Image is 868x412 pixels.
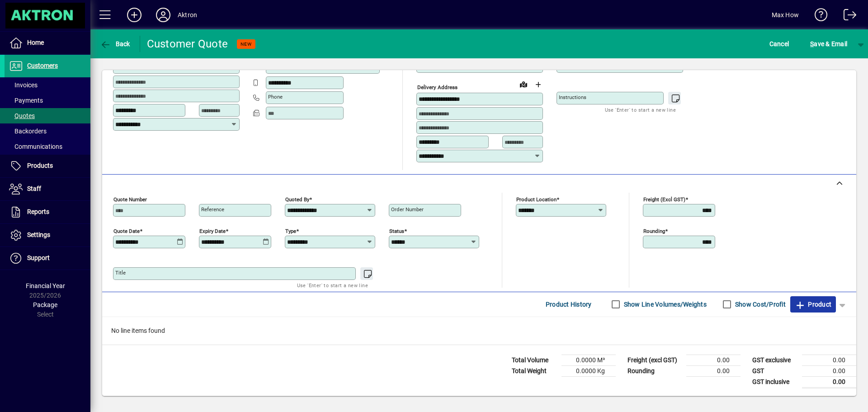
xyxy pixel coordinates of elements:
[748,365,802,376] td: GST
[102,317,856,345] div: No line items found
[507,355,561,365] td: Total Volume
[27,254,50,261] span: Support
[802,376,856,388] td: 0.00
[149,7,178,23] button: Profile
[837,2,857,31] a: Logout
[686,355,741,365] td: 0.00
[5,139,90,154] a: Communications
[507,365,561,376] td: Total Weight
[9,81,38,89] span: Invoices
[27,62,58,69] span: Customers
[5,77,90,93] a: Invoices
[9,143,62,150] span: Communications
[810,40,814,47] span: S
[802,355,856,365] td: 0.00
[772,8,799,22] div: Max How
[5,178,90,200] a: Staff
[795,297,831,312] span: Product
[9,128,47,135] span: Backorders
[5,224,90,246] a: Settings
[810,37,847,51] span: ave & Email
[9,112,35,119] span: Quotes
[790,296,836,313] button: Product
[199,227,226,234] mat-label: Expiry date
[178,8,197,22] div: Aktron
[285,196,309,202] mat-label: Quoted by
[623,365,686,376] td: Rounding
[268,94,283,100] mat-label: Phone
[27,231,50,238] span: Settings
[686,365,741,376] td: 0.00
[100,40,130,47] span: Back
[622,300,707,309] label: Show Line Volumes/Weights
[5,247,90,270] a: Support
[561,355,616,365] td: 0.0000 M³
[516,77,531,91] a: View on map
[5,93,90,108] a: Payments
[767,36,792,52] button: Cancel
[27,208,49,215] span: Reports
[5,155,90,177] a: Products
[113,227,140,234] mat-label: Quote date
[5,108,90,123] a: Quotes
[561,365,616,376] td: 0.0000 Kg
[26,282,65,289] span: Financial Year
[733,300,786,309] label: Show Cost/Profit
[5,123,90,139] a: Backorders
[5,32,90,54] a: Home
[643,196,685,202] mat-label: Freight (excl GST)
[113,196,147,202] mat-label: Quote number
[391,206,424,213] mat-label: Order number
[808,2,828,31] a: Knowledge Base
[285,227,296,234] mat-label: Type
[147,37,228,51] div: Customer Quote
[297,280,368,290] mat-hint: Use 'Enter' to start a new line
[201,206,224,213] mat-label: Reference
[806,36,852,52] button: Save & Email
[559,94,586,100] mat-label: Instructions
[748,355,802,365] td: GST exclusive
[623,355,686,365] td: Freight (excl GST)
[769,37,789,51] span: Cancel
[9,97,43,104] span: Payments
[27,39,44,46] span: Home
[531,77,545,92] button: Choose address
[27,162,53,169] span: Products
[389,227,404,234] mat-label: Status
[802,365,856,376] td: 0.00
[748,376,802,388] td: GST inclusive
[5,201,90,223] a: Reports
[241,41,252,47] span: NEW
[542,296,595,313] button: Product History
[643,227,665,234] mat-label: Rounding
[27,185,41,192] span: Staff
[546,297,592,312] span: Product History
[98,36,132,52] button: Back
[120,7,149,23] button: Add
[90,36,140,52] app-page-header-button: Back
[516,196,557,202] mat-label: Product location
[115,270,126,276] mat-label: Title
[33,301,57,308] span: Package
[605,104,676,115] mat-hint: Use 'Enter' to start a new line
